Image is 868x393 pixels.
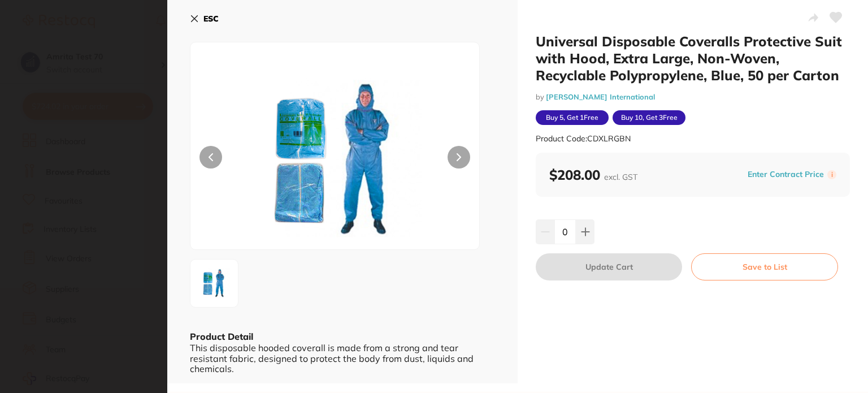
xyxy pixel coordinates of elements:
[536,93,850,101] small: by
[190,343,495,374] div: This disposable hooded coverall is made from a strong and tear resistant fabric, designed to prot...
[536,253,682,280] button: Update Cart
[604,172,637,182] span: excl. GST
[536,33,850,84] h2: Universal Disposable Coveralls Protective Suit with Hood, Extra Large, Non-Woven, Recyclable Poly...
[613,110,685,125] span: Buy 10, Get 3 Free
[203,14,219,24] b: ESC
[536,134,631,144] small: Product Code: CDXLRGBN
[248,71,422,249] img: MQ
[194,263,235,304] img: MQ
[827,170,836,179] label: i
[744,169,827,180] button: Enter Contract Price
[691,253,838,280] button: Save to List
[190,331,253,342] b: Product Detail
[190,9,219,28] button: ESC
[549,166,637,183] b: $208.00
[536,110,609,125] span: Buy 5, Get 1 Free
[546,92,655,101] a: [PERSON_NAME] International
